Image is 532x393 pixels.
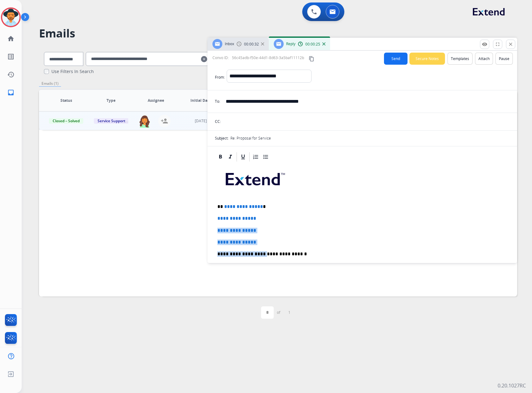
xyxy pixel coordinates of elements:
[232,55,304,60] span: 56c45adb-f50e-44d1-8d63-3a5baf11112b
[277,310,280,315] div: of
[226,152,235,162] div: Italic
[495,53,513,65] button: Pause
[508,41,513,47] mat-icon: close
[7,71,15,78] mat-icon: history
[447,53,473,65] button: Templates
[215,136,229,141] p: Subject:
[230,136,271,141] p: Re: Proposal for Service
[482,41,487,47] mat-icon: remove_red_eye
[195,118,207,123] span: [DATE]
[215,99,220,104] p: To:
[475,53,493,65] button: Attach
[2,9,20,26] img: avatar
[107,98,116,103] span: Type
[39,27,517,40] h2: Emails
[498,382,526,389] p: 0.20.1027RC
[148,98,164,103] span: Assignee
[138,115,151,128] img: agent-avatar
[212,55,229,63] p: Convo ID:
[60,98,72,103] span: Status
[215,119,221,124] p: CC:
[49,118,83,124] span: Closed – Solved
[39,81,61,87] p: Emails (1)
[495,41,500,47] mat-icon: fullscreen
[7,53,15,60] mat-icon: list_alt
[309,56,314,62] mat-icon: content_copy
[7,89,15,96] mat-icon: inbox
[216,152,225,162] div: Bold
[384,53,408,65] button: Send
[283,307,295,318] div: 1
[286,41,295,46] span: Reply
[201,55,207,63] mat-icon: clear
[51,68,94,75] label: Use Filters In Search
[161,117,168,125] mat-icon: person_add
[7,35,15,42] mat-icon: home
[244,42,259,47] span: 00:00:32
[215,75,225,80] p: From:
[251,152,260,162] div: Ordered List
[409,53,445,65] button: Secure Notes
[238,152,248,162] div: Underline
[94,118,129,124] span: Service Support
[305,42,320,47] span: 00:00:25
[190,98,211,103] span: Initial Date
[225,41,234,46] span: Inbox
[261,152,270,162] div: Bullet List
